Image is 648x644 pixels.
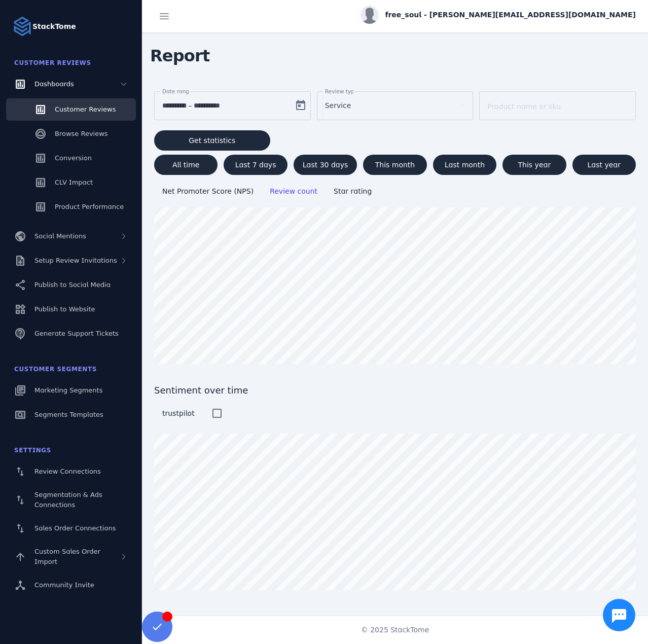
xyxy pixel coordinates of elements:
[6,147,136,169] a: Conversion
[6,123,136,145] a: Browse Reviews
[14,447,51,454] span: Settings
[518,161,551,168] span: This year
[294,155,357,175] button: Last 30 days
[14,366,97,373] span: Customer Segments
[385,10,636,20] span: free_soul - [PERSON_NAME][EMAIL_ADDRESS][DOMAIN_NAME]
[188,99,192,112] span: –
[235,161,276,168] span: Last 7 days
[361,6,379,24] img: profile.jpg
[55,154,92,162] span: Conversion
[34,386,102,394] span: Marketing Segments
[162,187,254,195] span: Net Promoter Score (NPS)
[154,383,636,397] span: Sentiment over time
[6,323,136,345] a: Generate Support Tickets
[154,130,270,151] button: Get statistics
[6,379,136,402] a: Marketing Segments
[34,80,74,88] span: Dashboards
[34,330,119,337] span: Generate Support Tickets
[55,130,108,137] span: Browse Reviews
[142,40,218,72] span: Report
[361,625,429,635] span: © 2025 StackTome
[325,88,357,94] mat-label: Review type
[34,257,117,264] span: Setup Review Invitations
[55,105,116,113] span: Customer Reviews
[34,232,86,240] span: Social Mentions
[162,88,192,94] mat-label: Date range
[34,281,111,289] span: Publish to Social Media
[6,517,136,540] a: Sales Order Connections
[572,155,636,175] button: Last year
[34,581,94,589] span: Community Invite
[325,99,351,112] span: Service
[6,404,136,426] a: Segments Templates
[154,155,218,175] button: All time
[34,468,101,475] span: Review Connections
[34,305,95,313] span: Publish to Website
[363,155,426,175] button: This month
[172,161,199,168] span: All time
[270,187,317,195] span: Review count
[502,155,566,175] button: This year
[334,187,372,195] span: Star rating
[224,155,287,175] button: Last 7 days
[303,161,348,168] span: Last 30 days
[6,298,136,320] a: Publish to Website
[6,460,136,483] a: Review Connections
[34,524,116,532] span: Sales Order Connections
[55,178,93,186] span: CLV Impact
[6,274,136,296] a: Publish to Social Media
[12,16,32,37] img: Logo image
[375,161,415,168] span: This month
[291,95,311,116] button: Open calendar
[6,98,136,121] a: Customer Reviews
[6,171,136,194] a: CLV Impact
[445,161,485,168] span: Last month
[34,411,103,418] span: Segments Templates
[6,196,136,218] a: Product Performance
[55,203,124,210] span: Product Performance
[32,21,76,32] strong: StackTome
[189,137,235,144] span: Get statistics
[34,491,102,509] span: Segmentation & Ads Connections
[6,574,136,596] a: Community Invite
[487,102,561,111] mat-label: Product name or sku
[588,161,621,168] span: Last year
[361,6,636,24] button: free_soul - [PERSON_NAME][EMAIL_ADDRESS][DOMAIN_NAME]
[14,59,91,66] span: Customer Reviews
[162,409,195,417] span: trustpilot
[6,485,136,515] a: Segmentation & Ads Connections
[433,155,496,175] button: Last month
[34,548,100,565] span: Custom Sales Order Import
